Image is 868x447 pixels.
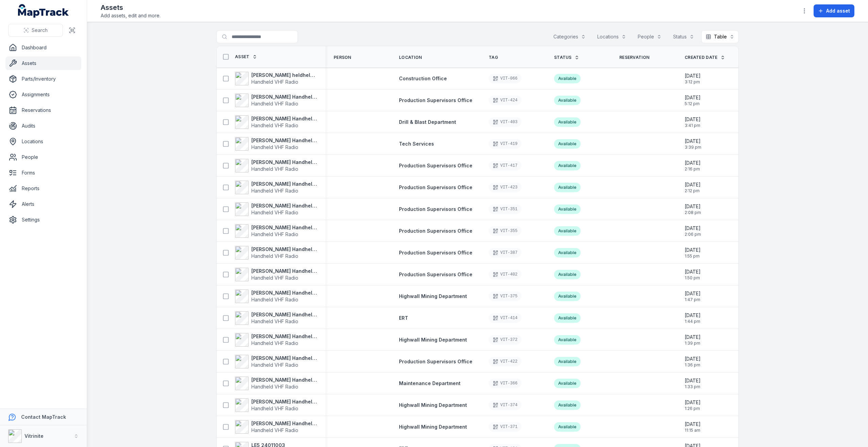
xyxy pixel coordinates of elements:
span: 5:12 pm [685,101,701,106]
span: Handheld VHF Radio [251,101,298,106]
div: VIT-366 [489,379,521,388]
strong: [PERSON_NAME] Handheld VHF Radio [251,420,317,427]
time: 10/09/2025, 1:39:45 pm [685,334,701,346]
div: Available [554,139,581,149]
div: Available [554,379,581,388]
strong: [PERSON_NAME] Handheld VHF Radio [251,246,317,253]
div: VIT-414 [489,313,521,323]
span: [DATE] [685,399,701,406]
strong: [PERSON_NAME] Handheld VHF Radio - ESO 2 [251,311,317,318]
a: Asset [235,54,257,60]
strong: [PERSON_NAME] Handheld VHF Radio [251,268,317,275]
time: 10/09/2025, 1:55:16 pm [685,247,701,259]
span: 1:36 pm [685,362,701,368]
a: Drill & Blast Department [399,119,456,126]
div: VIT-371 [489,422,521,432]
a: [PERSON_NAME] Handheld VHF RadioHandheld VHF Radio [235,420,317,434]
a: [PERSON_NAME] Handheld VHF RadioHandheld VHF Radio [235,246,317,260]
span: [DATE] [685,181,701,188]
div: Available [554,96,581,105]
a: Status [554,55,579,60]
a: [PERSON_NAME] Handheld VHF RadioHandheld VHF Radio [235,355,317,368]
a: Alerts [5,197,81,211]
span: [DATE] [685,377,701,384]
span: Handheld VHF Radio [251,275,298,281]
span: 2:06 pm [685,232,701,237]
div: Available [554,335,581,345]
a: Highwall Mining Department [399,293,467,300]
a: [PERSON_NAME] Handheld VHF RadioHandheld VHF Radio [235,202,317,216]
span: Created Date [685,55,718,60]
span: [DATE] [685,203,701,210]
button: Status [669,30,699,43]
button: Locations [593,30,631,43]
div: Available [554,292,581,301]
strong: [PERSON_NAME] Handheld VHF Radio [251,202,317,209]
time: 10/09/2025, 1:26:31 pm [685,399,701,411]
span: 3:41 pm [685,123,701,128]
span: [DATE] [685,421,701,428]
strong: [PERSON_NAME] Handheld VHF Radio [251,115,317,122]
time: 10/09/2025, 11:15:29 am [685,421,701,433]
time: 10/09/2025, 2:06:10 pm [685,225,701,237]
a: Reports [5,182,81,195]
a: Dashboard [5,41,81,54]
span: Handheld VHF Radio [251,340,298,346]
a: Tech Services [399,140,434,147]
span: Asset [235,54,250,60]
time: 10/09/2025, 3:39:33 pm [685,138,701,150]
span: 3:39 pm [685,145,701,150]
time: 10/09/2025, 5:12:33 pm [685,94,701,106]
strong: Contact MapTrack [21,414,66,420]
div: VIT-419 [489,139,521,149]
a: Forms [5,166,81,180]
div: VIT-066 [489,74,521,83]
span: 11:15 am [685,428,701,433]
strong: [PERSON_NAME] Handheld VHF Radio [251,289,317,296]
a: Construction Office [399,75,447,82]
a: [PERSON_NAME] Handheld VHF Radio ROMHandheld VHF Radio [235,94,317,107]
div: VIT-387 [489,248,521,258]
time: 10/09/2025, 1:50:15 pm [685,268,701,281]
div: VIT-355 [489,226,521,236]
div: Available [554,204,581,214]
span: Highwall Mining Department [399,293,467,299]
span: [DATE] [685,138,701,145]
strong: [PERSON_NAME] Handheld VHF Radio - Tech Services [251,137,317,144]
span: [DATE] [685,72,701,79]
span: Maintenance Department [399,380,461,386]
div: Available [554,270,581,279]
span: Handheld VHF Radio [251,79,298,85]
div: VIT-403 [489,117,521,127]
span: Location [399,55,422,60]
time: 10/09/2025, 1:44:29 pm [685,312,701,324]
span: [DATE] [685,268,701,275]
a: Created Date [685,55,725,60]
span: [DATE] [685,94,701,101]
span: Production Supervisors Office [399,97,472,103]
time: 10/09/2025, 2:08:19 pm [685,203,701,215]
span: 1:50 pm [685,275,701,281]
span: Handheld VHF Radio [251,384,298,390]
a: Assignments [5,88,81,101]
a: Reservations [5,103,81,117]
a: People [5,150,81,164]
time: 10/09/2025, 1:33:55 pm [685,377,701,390]
div: VIT-351 [489,204,521,214]
div: Available [554,357,581,366]
a: Parts/Inventory [5,72,81,86]
strong: [PERSON_NAME] Handheld VHF Radio [251,377,317,383]
div: VIT-402 [489,270,521,279]
h2: Assets [101,3,161,12]
div: VIT-372 [489,335,521,345]
a: [PERSON_NAME] Handheld VHF RadioHandheld VHF Radio [235,398,317,412]
span: 2:16 pm [685,166,701,172]
span: Handheld VHF Radio [251,297,298,302]
span: Production Supervisors Office [399,271,472,277]
div: Available [554,248,581,258]
a: [PERSON_NAME] Handheld VHF RadioHandheld VHF Radio [235,333,317,347]
a: [PERSON_NAME] Handheld VHF RadioHandheld VHF Radio [235,289,317,303]
strong: [PERSON_NAME] Handheld VHF Radio [251,159,317,166]
span: Handheld VHF Radio [251,144,298,150]
span: 1:26 pm [685,406,701,411]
